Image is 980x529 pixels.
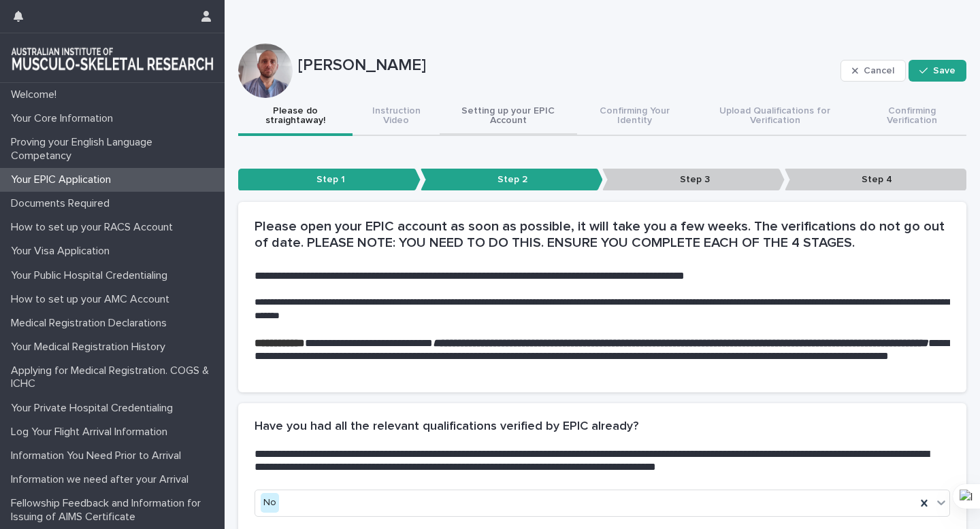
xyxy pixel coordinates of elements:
button: Save [909,60,966,82]
button: Confirming Your Identity [577,98,691,136]
button: Confirming Verification [858,98,966,136]
img: 1xcjEmqDTcmQhduivVBy [11,44,214,71]
p: Documents Required [5,197,120,210]
div: No [261,493,279,513]
p: Step 1 [238,169,421,191]
button: Upload Qualifications for Verification [691,98,857,136]
p: Your Medical Registration History [5,341,176,354]
p: [PERSON_NAME] [298,56,835,75]
p: Medical Registration Declarations [5,317,178,330]
p: Step 3 [602,169,785,191]
h2: Please open your EPIC account as soon as possible, it will take you a few weeks. The verification... [255,218,950,251]
p: How to set up your RACS Account [5,221,184,234]
p: Your Private Hospital Credentialing [5,402,184,415]
p: How to set up your AMC Account [5,293,180,306]
p: Proving your English Language Competancy [5,136,225,162]
p: Your EPIC Application [5,173,122,186]
p: Information we need after your Arrival [5,473,199,486]
button: Instruction Video [353,98,439,136]
p: Welcome! [5,88,67,101]
p: Fellowship Feedback and Information for Issuing of AIMS Certificate [5,497,225,523]
p: Information You Need Prior to Arrival [5,449,192,462]
p: Applying for Medical Registration. COGS & ICHC [5,364,225,390]
button: Please do straightaway! [238,98,353,136]
h2: Have you had all the relevant qualifications verified by EPIC already? [255,420,638,434]
p: Step 4 [785,169,967,191]
button: Setting up your EPIC Account [440,98,577,136]
button: Cancel [840,60,906,82]
p: Log Your Flight Arrival Information [5,426,178,439]
span: Cancel [864,66,894,75]
p: Your Public Hospital Credentialing [5,269,178,282]
p: Your Visa Application [5,245,120,258]
span: Save [933,66,955,75]
p: Your Core Information [5,112,124,125]
p: Step 2 [421,169,603,191]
